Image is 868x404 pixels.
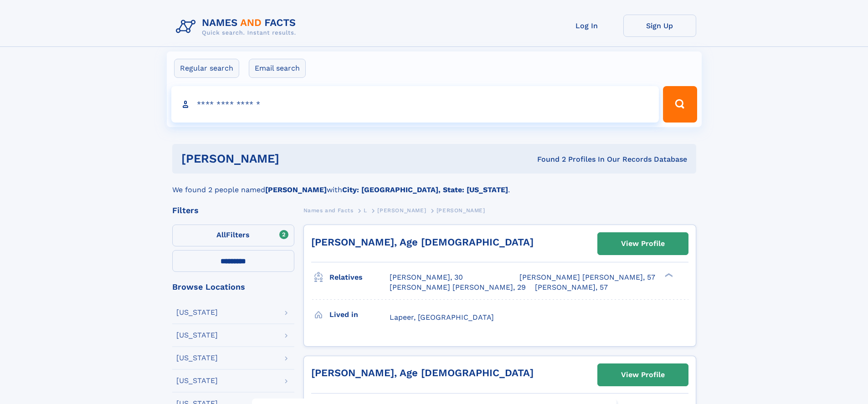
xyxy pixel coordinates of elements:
a: Log In [550,15,623,37]
b: City: [GEOGRAPHIC_DATA], State: [US_STATE] [342,185,508,194]
a: [PERSON_NAME], 30 [390,272,463,282]
span: L [364,207,367,214]
div: Filters [172,206,294,215]
a: [PERSON_NAME] [PERSON_NAME], 29 [390,282,526,292]
a: [PERSON_NAME] [377,205,426,216]
b: [PERSON_NAME] [265,185,327,194]
span: [PERSON_NAME] [437,207,485,214]
a: [PERSON_NAME], 57 [535,282,608,292]
div: [US_STATE] [176,354,218,362]
label: Email search [249,59,306,78]
span: Lapeer, [GEOGRAPHIC_DATA] [390,313,494,322]
div: Browse Locations [172,283,294,291]
h3: Lived in [329,307,390,322]
a: View Profile [598,233,688,255]
span: All [216,230,226,239]
a: [PERSON_NAME] [PERSON_NAME], 57 [519,272,655,282]
div: [US_STATE] [176,332,218,339]
a: View Profile [598,364,688,386]
span: [PERSON_NAME] [377,207,426,214]
div: [US_STATE] [176,377,218,384]
div: View Profile [621,233,665,254]
a: L [364,205,367,216]
img: Logo Names and Facts [172,15,303,39]
div: View Profile [621,364,665,385]
div: We found 2 people named with . [172,174,696,195]
h1: [PERSON_NAME] [181,153,408,164]
div: Found 2 Profiles In Our Records Database [408,154,687,164]
label: Filters [172,225,294,246]
a: [PERSON_NAME], Age [DEMOGRAPHIC_DATA] [311,236,534,248]
h3: Relatives [329,270,390,285]
a: [PERSON_NAME], Age [DEMOGRAPHIC_DATA] [311,367,534,378]
a: Names and Facts [303,205,354,216]
input: search input [171,86,659,123]
label: Regular search [174,59,239,78]
button: Search Button [663,86,697,123]
div: ❯ [663,272,673,278]
div: [US_STATE] [176,309,218,316]
a: Sign Up [623,15,696,37]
